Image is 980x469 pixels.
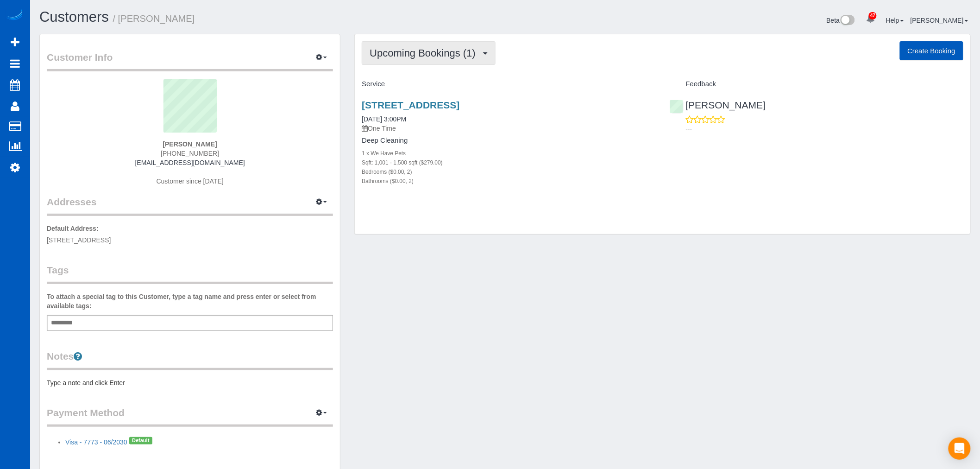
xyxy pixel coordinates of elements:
button: Create Booking [900,41,963,61]
span: [PHONE_NUMBER] [161,150,219,157]
span: Upcoming Bookings (1) [370,47,480,59]
small: Sqft: 1,001 - 1,500 sqft ($279.00) [362,159,443,166]
a: [PERSON_NAME] [670,100,766,110]
a: Visa - 7773 - 06/2030 [65,438,127,446]
a: Beta [827,17,855,24]
h4: Feedback [670,80,963,88]
span: Default [129,437,152,444]
img: Automaid Logo [6,9,24,22]
legend: Payment Method [47,406,333,427]
a: [STREET_ADDRESS] [362,100,459,110]
small: / [PERSON_NAME] [113,13,195,24]
label: Default Address: [47,224,99,233]
p: --- [686,124,963,133]
pre: Type a note and click Enter [47,378,333,387]
a: [PERSON_NAME] [911,17,968,24]
p: One Time [362,124,655,133]
a: Help [886,17,904,24]
span: 47 [869,12,877,19]
h4: Deep Cleaning [362,137,655,145]
div: Open Intercom Messenger [949,437,971,460]
small: Bedrooms ($0.00, 2) [362,169,412,175]
a: Customers [39,9,109,25]
h4: Service [362,80,655,88]
legend: Notes [47,349,333,370]
span: Customer since [DATE] [157,177,224,185]
button: Upcoming Bookings (1) [362,41,496,65]
img: New interface [840,15,855,27]
label: To attach a special tag to this Customer, type a tag name and press enter or select from availabl... [47,292,333,311]
span: [STREET_ADDRESS] [47,236,111,244]
strong: [PERSON_NAME] [163,140,217,148]
small: Bathrooms ($0.00, 2) [362,178,414,184]
a: 47 [861,9,879,30]
legend: Customer Info [47,51,333,71]
a: [DATE] 3:00PM [362,115,406,123]
a: [EMAIL_ADDRESS][DOMAIN_NAME] [135,159,245,166]
small: 1 x We Have Pets [362,150,406,157]
legend: Tags [47,263,333,284]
